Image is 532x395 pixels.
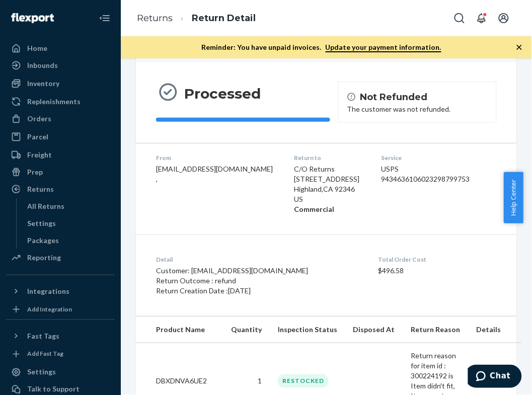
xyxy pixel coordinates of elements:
a: Home [6,40,115,56]
th: Return Reason [403,317,469,343]
a: Replenishments [6,94,115,110]
a: Update your payment information. [326,43,441,52]
div: Fast Tags [27,331,59,341]
div: Integrations [27,286,69,296]
dt: Detail [156,255,378,264]
div: Settings [28,218,56,228]
a: Returns [6,181,115,197]
p: C/O Returns [294,164,365,174]
p: DBXDNVA6UE2 [156,376,215,386]
a: Add Fast Tag [6,348,115,360]
div: Returns [27,184,54,194]
button: Open Search Box [449,8,470,28]
ol: breadcrumbs [129,4,264,33]
a: All Returns [23,198,115,214]
button: Open account menu [494,8,514,28]
a: Reporting [6,250,115,266]
button: Fast Tags [6,328,115,344]
p: Return Creation Date : [DATE] [156,286,378,296]
span: USPS [382,165,399,173]
div: Inbounds [27,60,58,70]
a: Orders [6,111,115,127]
th: Inspection Status [270,317,345,343]
p: [STREET_ADDRESS] [294,174,365,184]
a: Returns [137,13,173,24]
th: Disposed At [345,317,403,343]
div: Replenishments [27,97,81,107]
p: Customer: [EMAIL_ADDRESS][DOMAIN_NAME] [156,266,378,276]
h3: Processed [184,85,261,103]
button: Open notifications [472,8,492,28]
h4: Not Refunded [360,91,428,104]
div: Reporting [27,253,61,263]
a: Inbounds [6,57,115,73]
div: RESTOCKED [278,374,329,388]
div: Inventory [27,78,59,89]
img: Flexport logo [11,13,54,23]
dt: Return to [294,153,365,162]
th: Details [469,317,521,343]
a: Settings [6,364,115,380]
a: Return Detail [192,13,256,24]
div: Packages [28,235,59,246]
button: Close Navigation [95,8,115,28]
th: Quantity [223,317,270,343]
a: Freight [6,147,115,163]
p: Highland , CA 92346 [294,184,365,194]
div: The customer was not refunded. [347,104,488,114]
p: Return Outcome : refund [156,276,378,286]
span: [EMAIL_ADDRESS][DOMAIN_NAME] , [156,165,273,183]
a: Parcel [6,129,115,145]
p: US [294,194,365,204]
dt: From [156,153,278,162]
iframe: Opens a widget where you can chat to one of our agents [468,365,522,390]
a: Settings [23,215,115,231]
div: Prep [27,167,43,177]
div: Add Fast Tag [27,350,63,358]
div: Freight [27,150,52,160]
a: Add Integration [6,303,115,315]
a: Inventory [6,75,115,92]
div: Parcel [27,132,48,142]
div: Orders [27,114,51,124]
p: Reminder: You have unpaid invoices. [202,42,441,52]
div: Settings [27,367,56,377]
dt: Total Order Cost [378,255,497,264]
dt: Service [382,153,476,162]
div: 9434636106023298799753 [382,174,476,184]
a: Prep [6,164,115,180]
a: Packages [23,232,115,249]
strong: Commercial [294,205,335,213]
div: All Returns [28,201,65,211]
div: Home [27,43,47,53]
div: $496.58 [378,255,497,296]
button: Integrations [6,283,115,299]
div: Talk to Support [27,384,80,394]
div: Add Integration [27,305,72,313]
button: Help Center [504,172,523,223]
th: Product Name [136,317,223,343]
